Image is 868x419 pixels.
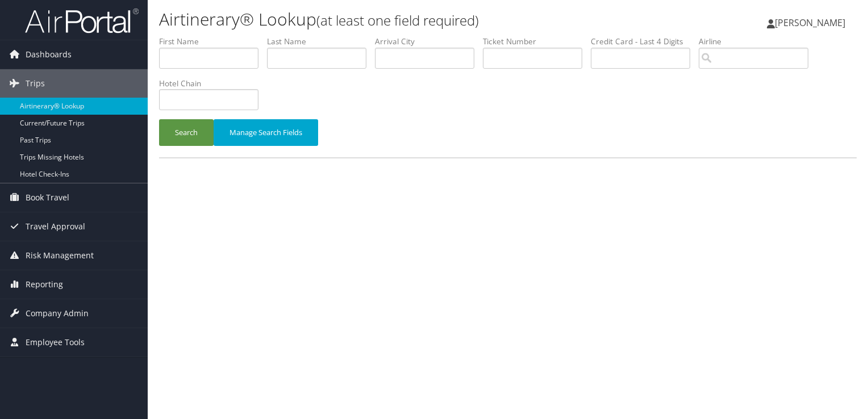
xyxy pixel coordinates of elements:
[591,36,699,47] label: Credit Card - Last 4 Digits
[775,16,845,29] span: [PERSON_NAME]
[26,212,85,241] span: Travel Approval
[159,119,214,146] button: Search
[26,69,45,98] span: Trips
[26,299,89,328] span: Company Admin
[375,36,483,47] label: Arrival City
[159,78,267,89] label: Hotel Chain
[159,36,267,47] label: First Name
[26,183,69,212] span: Book Travel
[26,40,72,69] span: Dashboards
[26,328,85,357] span: Employee Tools
[26,241,94,270] span: Risk Management
[214,119,318,146] button: Manage Search Fields
[25,7,139,34] img: airportal-logo.png
[26,270,63,299] span: Reporting
[699,36,817,47] label: Airline
[483,36,591,47] label: Ticket Number
[316,11,479,30] small: (at least one field required)
[767,6,857,40] a: [PERSON_NAME]
[159,7,624,31] h1: Airtinerary® Lookup
[267,36,375,47] label: Last Name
